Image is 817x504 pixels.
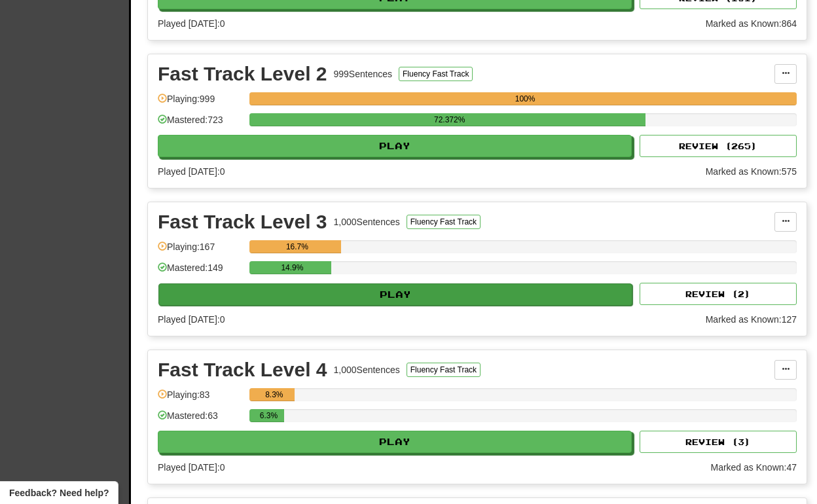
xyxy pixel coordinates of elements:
[399,67,473,81] button: Fluency Fast Track
[158,92,243,114] div: Playing: 999
[706,17,797,30] div: Marked as Known: 864
[334,363,400,376] div: 1,000 Sentences
[9,486,109,499] span: Open feedback widget
[158,314,225,325] span: Played [DATE]: 0
[158,240,243,262] div: Playing: 167
[253,113,645,126] div: 72.372%
[253,388,295,401] div: 8.3%
[710,461,797,474] div: Marked as Known: 47
[158,135,632,157] button: Play
[407,215,481,229] button: Fluency Fast Track
[253,261,331,274] div: 14.9%
[706,165,797,178] div: Marked as Known: 575
[158,113,243,135] div: Mastered: 723
[640,283,797,305] button: Review (2)
[158,64,327,84] div: Fast Track Level 2
[334,215,400,228] div: 1,000 Sentences
[158,462,225,473] span: Played [DATE]: 0
[334,67,393,81] div: 999 Sentences
[253,409,283,422] div: 6.3%
[158,261,243,283] div: Mastered: 149
[158,166,225,177] span: Played [DATE]: 0
[640,135,797,157] button: Review (265)
[158,18,225,29] span: Played [DATE]: 0
[253,92,797,105] div: 100%
[158,431,632,453] button: Play
[253,240,340,253] div: 16.7%
[158,388,243,410] div: Playing: 83
[158,283,632,306] button: Play
[158,212,327,232] div: Fast Track Level 3
[706,313,797,326] div: Marked as Known: 127
[158,360,327,380] div: Fast Track Level 4
[158,409,243,431] div: Mastered: 63
[640,431,797,453] button: Review (3)
[407,363,481,377] button: Fluency Fast Track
